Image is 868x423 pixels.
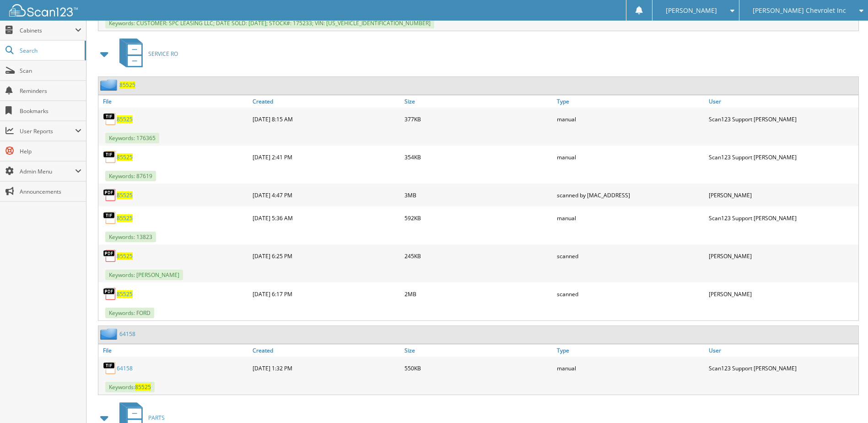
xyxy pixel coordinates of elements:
[555,148,706,166] div: manual
[706,148,858,166] div: Scan123 Support [PERSON_NAME]
[555,344,706,357] a: Type
[555,285,706,303] div: scanned
[402,344,554,357] a: Size
[250,247,402,265] div: [DATE] 6:25 PM
[117,252,133,260] a: 85525
[753,8,846,13] span: [PERSON_NAME] Chevrolet Inc
[105,308,154,318] span: Keywords: FORD
[666,8,717,13] span: [PERSON_NAME]
[119,330,135,338] a: 64158
[135,383,151,391] span: 85525
[822,379,868,423] iframe: Chat Widget
[555,186,706,204] div: scanned by [MAC_ADDRESS]
[103,361,117,375] img: TIF.png
[706,110,858,128] div: Scan123 Support [PERSON_NAME]
[105,270,183,280] span: Keywords: [PERSON_NAME]
[20,27,75,34] span: Cabinets
[250,186,402,204] div: [DATE] 4:47 PM
[402,186,554,204] div: 3MB
[105,171,156,181] span: Keywords: 87619
[402,285,554,303] div: 2MB
[706,186,858,204] div: [PERSON_NAME]
[20,127,75,135] span: User Reports
[706,247,858,265] div: [PERSON_NAME]
[117,153,133,161] a: 85525
[250,95,402,108] a: Created
[402,359,554,377] div: 550KB
[706,359,858,377] div: Scan123 Support [PERSON_NAME]
[114,36,178,72] a: SERVICE RO
[20,188,81,195] span: Announcements
[20,168,75,175] span: Admin Menu
[103,211,117,225] img: TIF.png
[555,359,706,377] div: manual
[706,209,858,227] div: Scan123 Support [PERSON_NAME]
[20,47,80,54] span: Search
[103,188,117,202] img: PDF.png
[117,364,133,372] a: 64158
[706,344,858,357] a: User
[100,328,119,340] img: folder2.png
[119,81,135,89] a: 85525
[555,110,706,128] div: manual
[103,112,117,126] img: TIF.png
[148,414,165,422] span: PARTS
[706,285,858,303] div: [PERSON_NAME]
[402,148,554,166] div: 354KB
[250,148,402,166] div: [DATE] 2:41 PM
[20,67,81,75] span: Scan
[402,209,554,227] div: 592KB
[98,95,250,108] a: File
[250,285,402,303] div: [DATE] 6:17 PM
[250,344,402,357] a: Created
[98,344,250,357] a: File
[117,191,133,199] a: 85525
[100,79,119,91] img: folder2.png
[105,382,155,392] span: Keywords:
[402,247,554,265] div: 245KB
[103,150,117,164] img: TIF.png
[148,50,178,58] span: SERVICE RO
[105,232,156,242] span: Keywords: 13823
[103,249,117,263] img: PDF.png
[117,290,133,298] a: 85525
[9,4,78,16] img: scan123-logo-white.svg
[20,147,81,155] span: Help
[555,209,706,227] div: manual
[250,359,402,377] div: [DATE] 1:32 PM
[105,133,159,143] span: Keywords: 176365
[555,95,706,108] a: Type
[555,247,706,265] div: scanned
[20,87,81,95] span: Reminders
[117,214,133,222] a: 85525
[706,95,858,108] a: User
[103,287,117,301] img: PDF.png
[250,110,402,128] div: [DATE] 8:15 AM
[20,107,81,115] span: Bookmarks
[105,18,434,28] span: Keywords: CUSTOMER: SPC LEASING LLC; DATE SOLD: [DATE]; STOCK#: 175233; VIN: [US_VEHICLE_IDENTIFI...
[250,209,402,227] div: [DATE] 5:36 AM
[402,110,554,128] div: 377KB
[402,95,554,108] a: Size
[117,115,133,123] a: 85525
